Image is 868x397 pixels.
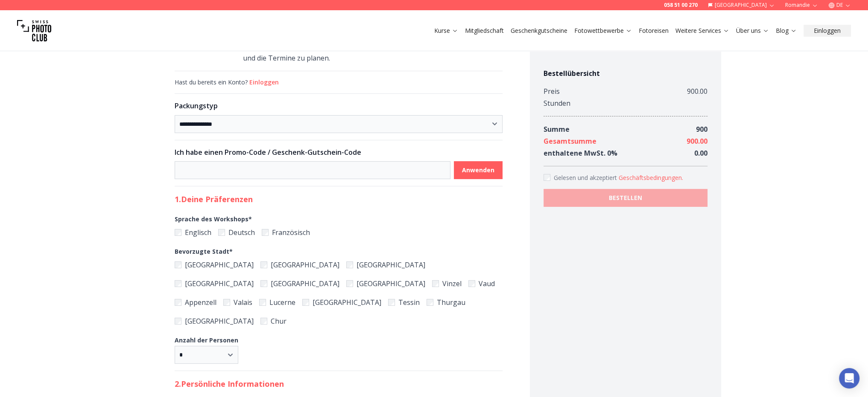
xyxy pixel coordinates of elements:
div: Preis [544,85,560,97]
input: [GEOGRAPHIC_DATA] [175,318,181,325]
label: Thurgau [427,296,465,308]
input: [GEOGRAPHIC_DATA] [175,280,181,287]
label: [GEOGRAPHIC_DATA] [302,296,381,308]
input: Vaud [468,280,475,287]
div: 900.00 [687,85,707,97]
input: [GEOGRAPHIC_DATA] [302,299,309,306]
h3: Packungstyp [175,101,503,111]
label: [GEOGRAPHIC_DATA] [260,259,339,271]
span: Gelesen und akzeptiert [554,174,619,182]
label: Chur [260,315,286,327]
button: Weitere Services [672,25,733,37]
a: Fotoreisen [639,26,669,35]
a: 058 51 00 270 [664,2,698,9]
button: Accept termsGelesen und akzeptiert [619,174,683,182]
label: Englisch [175,226,211,238]
img: Swiss photo club [17,14,51,48]
select: Anzahl der Personen [175,346,238,364]
label: Vinzel [432,278,462,290]
label: [GEOGRAPHIC_DATA] [346,259,425,271]
label: [GEOGRAPHIC_DATA] [260,278,339,290]
a: Kurse [434,26,458,35]
input: Chur [260,318,267,325]
div: Hast du bereits ein Konto? [175,78,503,87]
input: Appenzell [175,299,181,306]
span: 900.00 [687,136,707,146]
b: Anzahl der Personen [175,336,238,344]
div: Summe [544,123,570,135]
a: Fotowettbewerbe [574,26,632,35]
button: Einloggen [249,78,279,87]
input: Tessin [388,299,395,306]
input: Vinzel [432,280,439,287]
label: [GEOGRAPHIC_DATA] [175,259,254,271]
div: enthaltene MwSt. 0 % [544,147,617,159]
button: Anwenden [454,161,503,179]
h2: 2. Persönliche Informationen [175,378,503,390]
a: Blog [776,26,797,35]
a: Geschenkgutscheine [511,26,567,35]
button: Geschenkgutscheine [507,25,571,37]
button: Über uns [733,25,772,37]
button: Einloggen [804,25,851,37]
label: Lucerne [259,296,295,308]
b: Bevorzugte Stadt * [175,247,233,255]
b: Anwenden [462,166,494,174]
h2: 1. Deine Präferenzen [175,193,503,205]
b: BESTELLEN [609,194,642,202]
span: 0.00 [694,148,707,158]
label: Deutsch [218,226,255,238]
h4: Bestellübersicht [544,68,707,78]
label: [GEOGRAPHIC_DATA] [346,278,425,290]
input: Accept terms [544,174,550,181]
button: BESTELLEN [544,189,707,207]
a: Weitere Services [675,26,729,35]
input: [GEOGRAPHIC_DATA] [260,280,267,287]
input: Deutsch [218,229,225,236]
input: [GEOGRAPHIC_DATA] [346,280,353,287]
label: Appenzell [175,296,216,308]
input: Französisch [262,229,269,236]
label: [GEOGRAPHIC_DATA] [175,315,254,327]
button: Blog [772,25,800,37]
span: 900 [696,125,707,134]
input: Thurgau [427,299,433,306]
h3: Ich habe einen Promo-Code / Geschenk-Gutschein-Code [175,147,503,157]
a: Mitgliedschaft [465,26,504,35]
label: [GEOGRAPHIC_DATA] [175,278,254,290]
input: [GEOGRAPHIC_DATA] [346,261,353,268]
a: Über uns [736,26,769,35]
button: Fotowettbewerbe [571,25,635,37]
div: Gesamtsumme [544,135,596,147]
label: Vaud [468,278,495,290]
input: Valais [223,299,230,306]
input: [GEOGRAPHIC_DATA] [260,261,267,268]
input: Lucerne [259,299,266,306]
div: Open Intercom Messenger [839,368,859,388]
label: Französisch [262,226,310,238]
input: [GEOGRAPHIC_DATA] [175,261,181,268]
label: Valais [223,296,252,308]
input: Englisch [175,229,181,236]
button: Fotoreisen [635,25,672,37]
button: Mitgliedschaft [462,25,507,37]
div: Stunden [544,97,570,109]
button: Kurse [431,25,462,37]
b: Sprache des Workshops * [175,215,252,223]
label: Tessin [388,296,420,308]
